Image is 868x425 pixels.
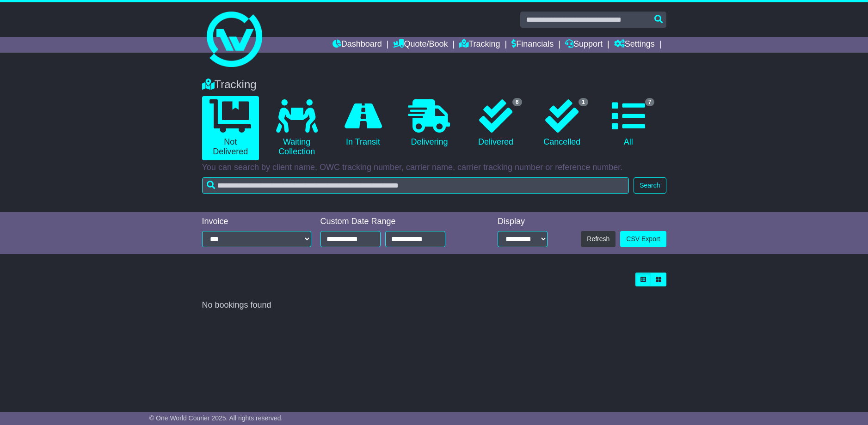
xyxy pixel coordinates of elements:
a: Financials [511,37,554,53]
a: In Transit [334,96,391,151]
a: Tracking [459,37,500,53]
div: Tracking [197,78,671,91]
div: Custom Date Range [320,217,469,227]
span: 1 [579,98,588,106]
a: Not Delivered [202,96,259,160]
p: You can search by client name, OWC tracking number, carrier name, carrier tracking number or refe... [202,163,666,173]
a: Quote/Book [393,37,448,53]
span: 7 [645,98,655,106]
div: Display [498,217,548,227]
div: No bookings found [202,300,666,310]
a: 6 Delivered [467,96,524,151]
a: Waiting Collection [268,96,325,160]
span: © One World Courier 2025. All rights reserved. [149,414,283,422]
a: Support [565,37,603,53]
div: Invoice [202,217,311,227]
a: Settings [614,37,655,53]
a: CSV Export [620,231,666,247]
a: Delivering [401,96,458,151]
a: Dashboard [332,37,382,53]
button: Refresh [581,231,616,247]
span: 6 [512,98,522,106]
a: 1 Cancelled [534,96,591,151]
button: Search [634,177,666,194]
a: 7 All [600,96,657,151]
